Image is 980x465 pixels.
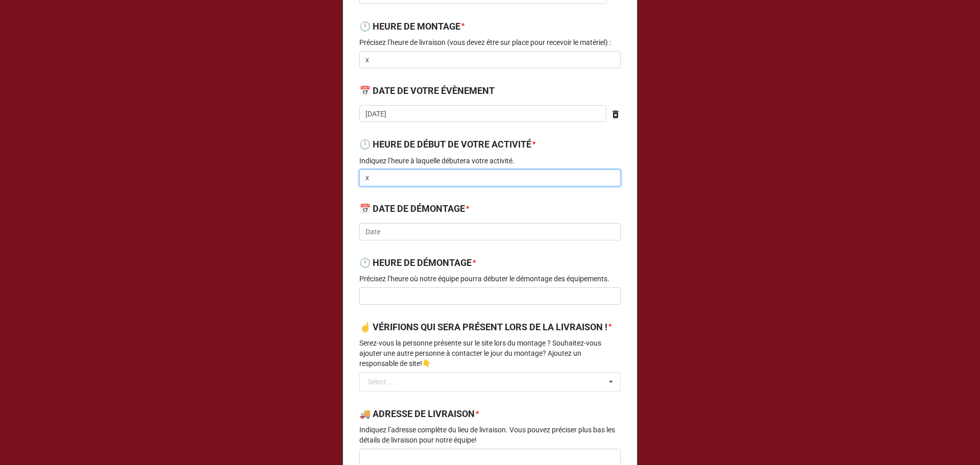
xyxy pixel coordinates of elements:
label: ☝️ VÉRIFIONS QUI SERA PRÉSENT LORS DE LA LIVRAISON ! [359,320,607,334]
div: Select ... [367,378,394,385]
label: 📅 DATE DE DÉMONTAGE [359,202,465,216]
p: Indiquez l’heure à laquelle débutera votre activité. [359,156,621,166]
label: 🕛 HEURE DE DÉBUT DE VOTRE ACTIVITÉ [359,137,531,152]
p: Indiquez l’adresse complète du lieu de livraison. Vous pouvez préciser plus bas les détails de li... [359,425,621,445]
a: 👇 [422,359,431,368]
p: Serez-vous la personne présente sur le site lors du montage ? Souhaitez-vous ajouter une autre pe... [359,338,621,369]
input: Date [359,105,606,123]
input: Date [359,223,621,240]
label: 🕛 HEURE DE DÉMONTAGE [359,256,472,270]
p: Précisez l’heure de livraison (vous devez être sur place pour recevoir le matériel) : [359,37,621,47]
label: 🕛 HEURE DE MONTAGE [359,19,460,34]
label: 🚚 ADRESSE DE LIVRAISON [359,407,475,421]
label: 📅 DATE DE VOTRE ÉVÈNEMENT [359,84,495,98]
p: Précisez l’heure où notre équipe pourra débuter le démontage des équipements. [359,274,621,284]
